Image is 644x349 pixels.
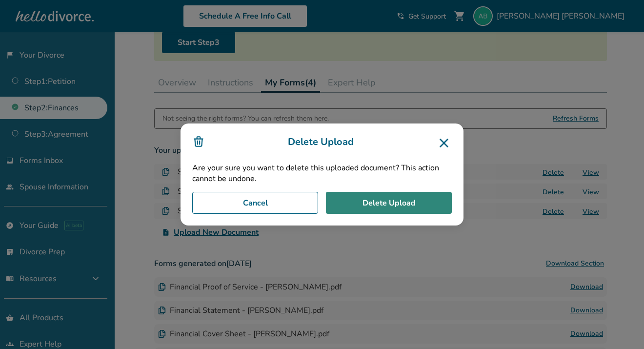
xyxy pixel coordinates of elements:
[192,163,452,184] p: Are your sure you want to delete this uploaded document? This action cannot be undone.
[192,135,205,148] img: icon
[192,192,318,214] button: Cancel
[192,135,452,151] h3: Delete Upload
[326,192,452,214] button: Delete Upload
[595,302,644,349] iframe: Chat Widget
